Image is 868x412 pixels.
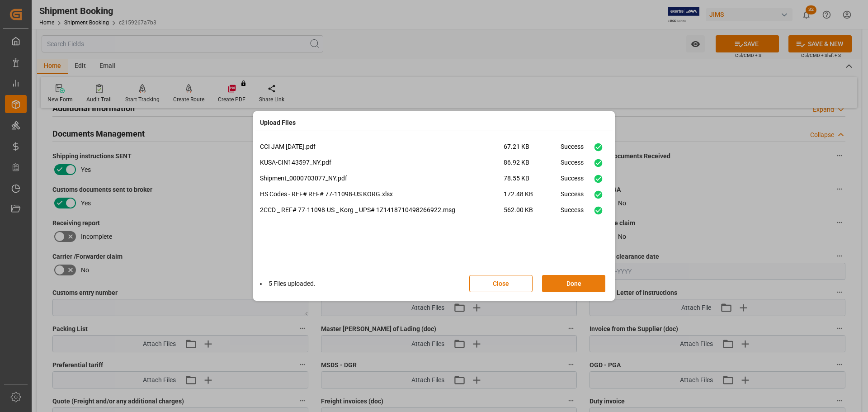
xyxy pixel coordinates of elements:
p: HS Codes - REF# REF# 77-11098-US KORG.xlsx [260,189,504,199]
button: Close [469,275,533,292]
p: KUSA-CIN143597_NY.pdf [260,158,504,167]
span: 78.55 KB [504,174,561,189]
p: CCI JAM [DATE].pdf [260,142,504,152]
li: 5 Files uploaded. [260,279,316,289]
div: Success [561,189,584,205]
p: Shipment_0000703077_NY.pdf [260,174,504,183]
p: 2CCD _ REF# 77-11098-US _ Korg _ UPS# 1Z1418710498266922.msg [260,205,504,215]
div: Success [561,142,584,158]
span: 562.00 KB [504,205,561,221]
h4: Upload Files [260,118,296,128]
span: 67.21 KB [504,142,561,158]
div: Success [561,158,584,174]
span: 172.48 KB [504,189,561,205]
button: Done [542,275,605,292]
span: 86.92 KB [504,158,561,174]
div: Success [561,205,584,221]
div: Success [561,174,584,189]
